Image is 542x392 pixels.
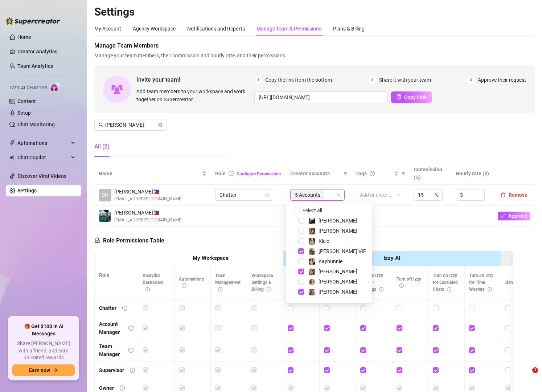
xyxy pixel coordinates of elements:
div: Supervisor [99,366,124,374]
span: Automations [179,277,204,289]
strong: My Workspace [193,255,229,261]
span: info-circle [145,287,150,291]
span: check [500,213,505,219]
button: Remove [498,191,530,199]
span: [PERSON_NAME] [319,289,357,295]
span: [PERSON_NAME] [319,228,357,234]
th: Commission (%) [409,163,451,185]
a: Team Analytics [17,63,53,69]
span: copy [396,94,401,99]
span: filter [400,168,407,179]
span: close-circle [158,123,163,127]
span: [PERSON_NAME] 🇵🇭 [114,209,182,217]
span: Manage your team members, their commission and hourly rate, and their permissions. [94,52,535,60]
span: Creator accounts [290,170,340,177]
span: info-circle [399,283,404,288]
span: info-circle [128,348,134,353]
h5: Role Permissions Table [94,236,164,245]
div: Manage Team & Permissions [256,25,321,33]
span: Tags [356,170,367,177]
img: Chere May M. Pacaña [99,210,111,222]
h2: Settings [94,5,535,19]
span: info-circle [122,306,127,311]
div: Agency Workspace [133,25,176,33]
img: logo-BBDzfeDw.svg [6,17,60,25]
span: delete [501,192,506,197]
div: Team Manager [99,342,123,358]
span: arrow-right [53,368,58,373]
span: [PERSON_NAME] VIP [319,248,366,254]
a: Home [17,34,31,40]
span: 1 [532,367,538,373]
span: Remove [509,192,527,198]
iframe: Intercom live chat [517,367,535,385]
span: info-circle [379,287,383,291]
div: All (2) [94,142,110,151]
span: Select tree node [298,279,304,285]
span: Turn off Izzy [397,277,421,289]
a: Chat Monitoring [17,122,55,127]
span: Kaybunnie [319,258,342,264]
span: Add team members to your workspace and work together on Supercreator. [136,87,251,103]
span: thunderbolt [9,140,15,146]
div: Owner [99,384,114,392]
span: CH [102,191,108,199]
span: info-circle [447,287,451,291]
span: Approve their request [478,76,526,84]
span: Team Management [215,273,241,292]
a: Content [17,98,36,104]
span: [PERSON_NAME] [319,279,357,285]
span: Copy Link [404,94,427,100]
span: [PERSON_NAME] [319,269,357,274]
a: Settings [17,188,37,193]
th: Role [95,251,138,299]
th: Hourly rate ($) [451,163,493,185]
span: filter [343,171,348,176]
div: Plans & Billing [333,25,365,33]
span: Chatter [219,189,269,200]
img: Jamie [309,289,315,295]
span: info-circle [218,287,222,291]
span: Select tree node [298,248,304,254]
span: Select tree node [298,218,304,224]
span: Automations [17,137,69,149]
span: info-circle [128,326,134,331]
span: info-circle [182,283,186,288]
span: Select all [300,207,325,215]
div: Account Manager [99,320,123,336]
span: Kleio [319,238,329,244]
span: info-circle [229,171,234,176]
span: Select tree node [298,269,304,274]
button: Approve [498,212,530,220]
span: 2 [368,76,376,84]
span: [PERSON_NAME] [319,218,357,224]
span: info-circle [120,385,125,391]
span: Manage Team Members [94,41,535,50]
img: Brooke [309,228,315,234]
span: lock [265,193,269,197]
span: Select tree node [298,258,304,264]
span: Copy the link from the bottom [265,76,332,84]
span: Select tree node [298,289,304,295]
img: Chat Copilot [9,155,14,160]
span: 1 [254,76,262,84]
div: My Account [94,25,121,33]
span: Select tree node [298,228,304,234]
input: Search members [105,121,157,129]
img: AI Chatter [50,82,61,92]
span: Bank [505,280,522,285]
span: Invite your team! [136,75,254,84]
strong: Izzy AI [383,255,400,261]
a: Configure Permissions [237,171,281,176]
img: Kleio [309,238,315,245]
span: [EMAIL_ADDRESS][DOMAIN_NAME] [114,196,182,203]
span: [EMAIL_ADDRESS][DOMAIN_NAME] [114,217,182,224]
span: Approve [508,213,527,219]
span: filter [401,171,406,176]
span: 5 Accounts [292,191,324,199]
span: info-circle [130,368,135,373]
div: Notifications and Reports [187,25,245,33]
span: Analytics Dashboard [143,273,164,292]
span: Share [PERSON_NAME] with a friend, and earn unlimited rewards [12,340,75,362]
a: Creator Analytics [17,46,75,57]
